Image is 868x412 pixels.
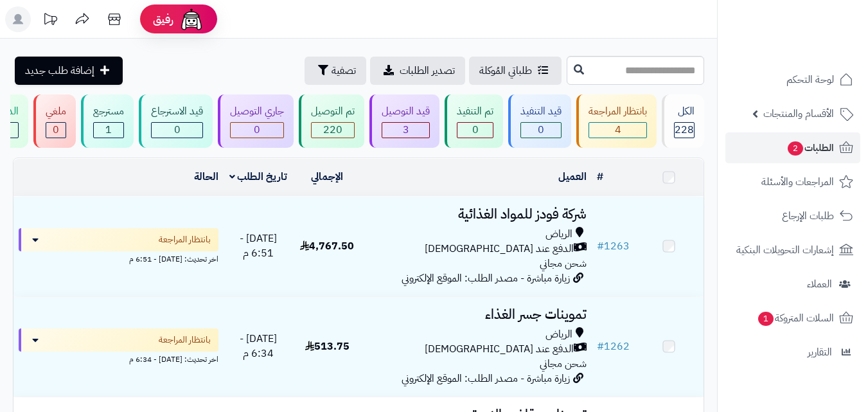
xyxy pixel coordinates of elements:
div: تم التوصيل [311,104,355,119]
span: 0 [174,122,181,138]
div: قيد الاسترجاع [151,104,203,119]
div: 3 [382,123,429,138]
a: إشعارات التحويلات البنكية [725,235,860,265]
span: 0 [538,122,544,138]
button: تصفية [305,57,366,85]
span: [DATE] - 6:51 م [240,231,277,261]
span: بانتظار المراجعة [159,233,211,246]
a: تصدير الطلبات [370,57,465,85]
span: 2 [788,141,803,156]
span: السلات المتروكة [757,309,834,327]
div: قيد التنفيذ [520,104,562,119]
a: قيد التنفيذ 0 [506,94,574,148]
img: logo-2.png [781,36,856,63]
span: طلباتي المُوكلة [479,63,532,78]
span: إضافة طلب جديد [25,63,94,78]
span: 0 [254,122,260,138]
a: قيد التوصيل 3 [367,94,442,148]
a: الطلبات2 [725,132,860,163]
a: مسترجع 1 [78,94,136,148]
span: 228 [675,122,694,138]
a: #1262 [597,339,630,354]
a: # [597,169,603,184]
span: 3 [403,122,409,138]
span: لوحة التحكم [786,71,834,89]
span: 220 [323,122,342,138]
a: الإجمالي [311,169,343,184]
span: المراجعات والأسئلة [761,173,834,191]
span: الرياض [545,327,572,342]
a: الكل228 [659,94,707,148]
a: تحديثات المنصة [34,6,66,35]
span: شحن مجاني [540,356,587,372]
a: طلبات الإرجاع [725,201,860,231]
div: 1 [94,123,123,138]
div: الكل [674,104,695,119]
span: 513.75 [305,339,350,354]
a: الحالة [194,169,218,184]
div: قيد التوصيل [382,104,430,119]
img: ai-face.png [179,6,204,32]
div: تم التنفيذ [457,104,493,119]
span: رفيق [153,12,173,27]
a: السلات المتروكة1 [725,303,860,334]
span: 0 [472,122,479,138]
span: الرياض [545,227,572,242]
a: بانتظار المراجعة 4 [574,94,659,148]
a: قيد الاسترجاع 0 [136,94,215,148]
span: تصفية [332,63,356,78]
h3: شركة فودز للمواد الغذائية [367,207,587,222]
span: [DATE] - 6:34 م [240,331,277,361]
span: # [597,339,604,354]
a: #1263 [597,238,630,254]
div: 4 [589,123,646,138]
a: المراجعات والأسئلة [725,166,860,197]
a: تاريخ الطلب [229,169,288,184]
a: لوحة التحكم [725,64,860,95]
span: العملاء [807,275,832,293]
span: إشعارات التحويلات البنكية [736,241,834,259]
span: زيارة مباشرة - مصدر الطلب: الموقع الإلكتروني [402,371,570,386]
div: جاري التوصيل [230,104,284,119]
span: # [597,238,604,254]
div: 0 [457,123,493,138]
span: 4,767.50 [300,238,354,254]
a: تم التوصيل 220 [296,94,367,148]
span: 1 [105,122,112,138]
div: 0 [231,123,283,138]
span: التقارير [808,343,832,361]
span: شحن مجاني [540,256,587,271]
span: طلبات الإرجاع [782,207,834,225]
span: الدفع عند [DEMOGRAPHIC_DATA] [425,242,574,256]
span: الأقسام والمنتجات [763,105,834,123]
h3: تموينات جسر الغذاء [367,307,587,322]
div: ملغي [46,104,66,119]
span: الطلبات [786,139,834,157]
a: تم التنفيذ 0 [442,94,506,148]
span: 4 [615,122,621,138]
span: بانتظار المراجعة [159,334,211,346]
div: 0 [46,123,66,138]
a: العملاء [725,269,860,300]
span: الدفع عند [DEMOGRAPHIC_DATA] [425,342,574,357]
div: اخر تحديث: [DATE] - 6:34 م [19,352,218,365]
a: ملغي 0 [31,94,78,148]
div: مسترجع [93,104,124,119]
a: طلباتي المُوكلة [469,57,562,85]
div: اخر تحديث: [DATE] - 6:51 م [19,251,218,265]
a: العميل [558,169,587,184]
span: 0 [53,122,59,138]
span: زيارة مباشرة - مصدر الطلب: الموقع الإلكتروني [402,271,570,286]
a: جاري التوصيل 0 [215,94,296,148]
div: 220 [312,123,354,138]
span: 1 [758,312,774,326]
div: 0 [152,123,202,138]
span: تصدير الطلبات [400,63,455,78]
div: بانتظار المراجعة [589,104,647,119]
a: التقارير [725,337,860,368]
a: إضافة طلب جديد [15,57,123,85]
div: 0 [521,123,561,138]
